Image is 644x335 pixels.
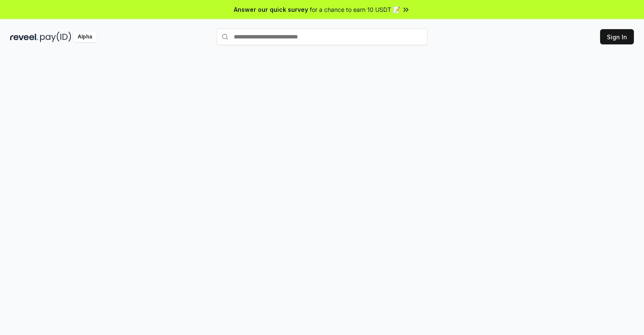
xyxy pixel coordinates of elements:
[234,5,308,14] span: Answer our quick survey
[40,32,71,42] img: pay_id
[600,29,634,44] button: Sign In
[10,32,38,42] img: reveel_dark
[310,5,400,14] span: for a chance to earn 10 USDT 📝
[73,32,97,42] div: Alpha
